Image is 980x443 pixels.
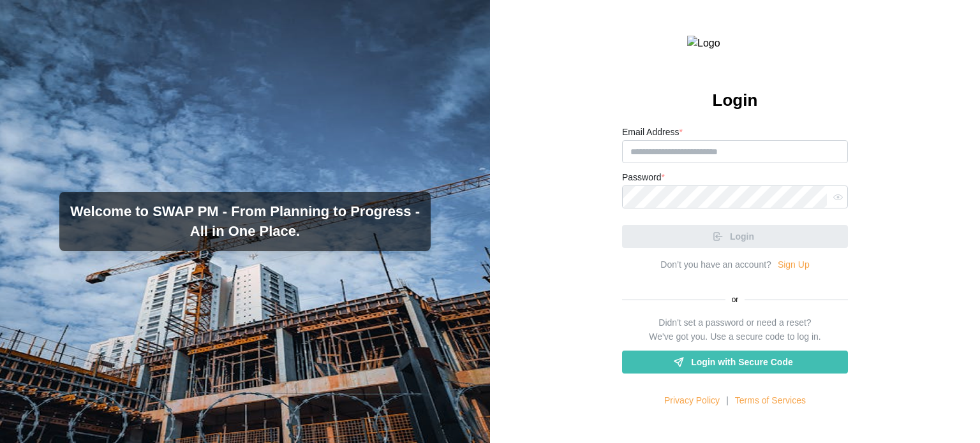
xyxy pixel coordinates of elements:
a: Privacy Policy [664,394,720,408]
div: or [622,294,848,306]
label: Password [622,171,665,185]
span: Login with Secure Code [691,351,792,373]
a: Terms of Services [735,394,806,408]
h2: Login [713,89,758,112]
a: Sign Up [778,258,810,272]
h3: Welcome to SWAP PM - From Planning to Progress - All in One Place. [70,202,420,242]
div: Didn't set a password or need a reset? We've got you. Use a secure code to log in. [649,316,820,344]
img: Logo [687,36,783,52]
div: Don’t you have an account? [660,258,771,272]
div: | [726,394,729,408]
label: Email Address [622,126,683,140]
a: Login with Secure Code [622,351,848,374]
